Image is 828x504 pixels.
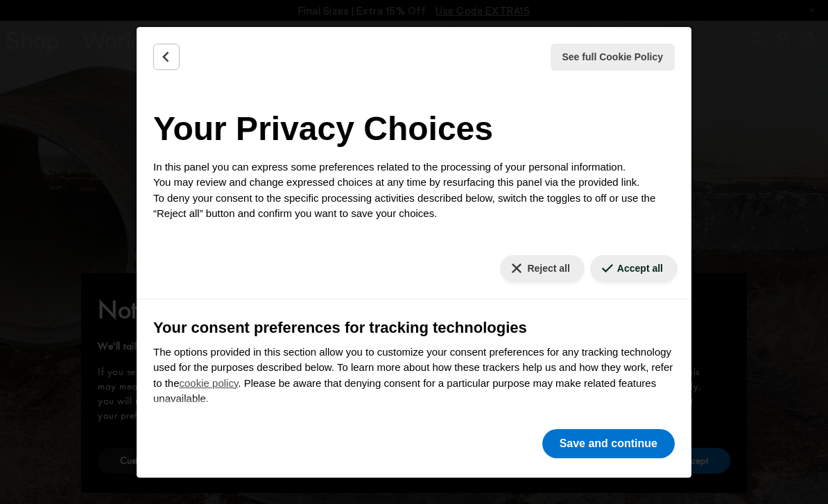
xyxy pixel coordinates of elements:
h2: Your Privacy Choices [153,104,675,154]
h3: Your consent preferences for tracking technologies [153,316,675,339]
span: See full Cookie Policy [562,50,664,64]
a: cookie policy - link opens in a new tab [180,377,239,389]
button: Save and continue [542,429,675,458]
p: The options provided in this section allow you to customize your consent preferences for any trac... [153,345,675,407]
p: In this panel you can express some preferences related to the processing of your personal informa... [153,159,675,222]
button: See full Cookie Policy [551,44,675,71]
button: Reject all [500,255,584,282]
button: Accept all [590,255,678,282]
button: Back [153,44,180,70]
